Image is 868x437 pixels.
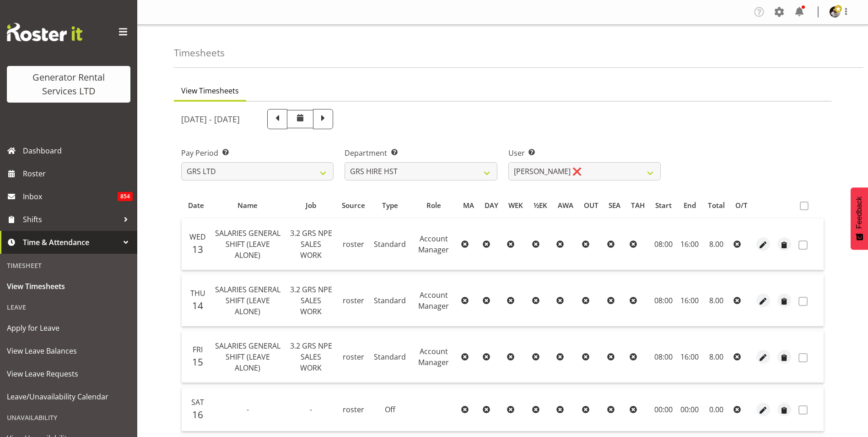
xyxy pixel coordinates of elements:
a: View Leave Requests [2,362,135,385]
span: Type [382,200,398,211]
td: 08:00 [650,218,677,270]
span: Thu [190,288,205,298]
span: roster [343,295,364,306]
span: 3.2 GRS NPE SALES WORK [290,341,332,373]
span: View Timesheets [7,279,130,293]
td: 16:00 [677,331,702,383]
span: - [247,404,249,415]
span: View Leave Balances [7,344,130,358]
span: SALARIES GENERAL SHIFT (LEAVE ALONE) [215,284,280,317]
span: Shifts [23,213,119,226]
span: roster [343,404,364,415]
a: Apply for Leave [2,317,135,339]
span: Dashboard [23,144,133,158]
span: DAY [485,200,498,211]
span: Date [188,200,204,211]
span: MA [463,200,474,211]
span: SALARIES GENERAL SHIFT (LEAVE ALONE) [215,341,280,373]
span: 3.2 GRS NPE SALES WORK [290,284,332,317]
span: Feedback [855,197,863,229]
span: AWA [558,200,573,211]
span: View Leave Requests [7,367,130,381]
td: Standard [370,331,410,383]
span: Account Manager [418,234,449,255]
td: Off [370,388,410,432]
td: 8.00 [702,331,730,383]
td: 16:00 [677,275,702,327]
span: Name [237,200,258,211]
td: 8.00 [702,275,730,327]
span: Account Manager [418,346,449,367]
h4: Timesheets [174,48,225,58]
span: 15 [192,355,203,368]
span: SEA [609,200,620,211]
div: Unavailability [2,408,135,427]
td: 00:00 [677,388,702,432]
span: O/T [735,200,748,211]
span: OUT [584,200,598,211]
span: TAH [631,200,645,211]
span: roster [343,352,364,362]
span: WEK [508,200,523,211]
span: 13 [192,243,203,256]
a: Leave/Unavailability Calendar [2,385,135,408]
a: View Leave Balances [2,339,135,362]
label: Department [345,147,497,158]
span: Account Manager [418,290,449,311]
span: 3.2 GRS NPE SALES WORK [290,228,332,260]
div: Timesheet [2,256,135,275]
span: Source [342,200,365,211]
td: 08:00 [650,275,677,327]
td: 16:00 [677,218,702,270]
span: Fri [193,344,203,355]
span: - [310,404,312,415]
span: SALARIES GENERAL SHIFT (LEAVE ALONE) [215,228,280,260]
td: 08:00 [650,331,677,383]
span: Start [655,200,672,211]
button: Feedback - Show survey [851,187,868,250]
span: Role [426,200,441,211]
td: Standard [370,275,410,327]
td: 0.00 [702,388,730,432]
span: 16 [192,408,203,421]
span: Leave/Unavailability Calendar [7,390,130,404]
span: ½EK [534,200,547,211]
label: Pay Period [181,147,334,158]
span: Roster [23,167,133,180]
td: 8.00 [702,218,730,270]
span: Apply for Leave [7,321,130,335]
span: View Timesheets [181,85,239,96]
span: Sat [191,397,204,407]
span: 854 [118,192,133,201]
img: andrew-crenfeldtab2e0c3de70d43fd7286f7b271d34304.png [830,6,841,17]
span: Inbox [23,190,118,203]
img: Rosterit website logo [7,23,82,41]
a: View Timesheets [2,275,135,298]
td: 00:00 [650,388,677,432]
span: roster [343,239,364,249]
span: Total [708,200,725,211]
span: Job [306,200,316,211]
div: Leave [2,298,135,317]
span: Wed [189,232,206,242]
span: 14 [192,299,203,312]
div: Generator Rental Services LTD [16,71,121,98]
h5: [DATE] - [DATE] [181,114,240,124]
span: End [684,200,696,211]
td: Standard [370,218,410,270]
span: Time & Attendance [23,235,119,249]
label: User [508,147,661,158]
